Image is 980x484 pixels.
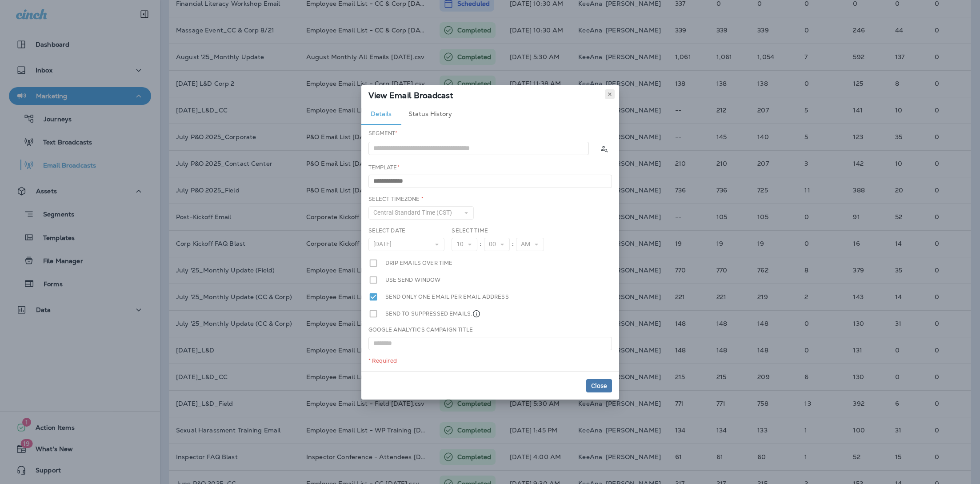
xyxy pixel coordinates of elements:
[385,292,509,302] label: Send only one email per email address
[484,238,510,251] button: 00
[516,238,544,251] button: AM
[477,238,484,251] div: :
[489,240,500,248] span: 00
[368,130,398,137] label: Segment
[368,227,406,234] label: Select Date
[385,309,481,319] label: Send to suppressed emails.
[361,104,401,125] button: Details
[373,209,456,216] span: Central Standard Time (CST)
[361,85,619,104] div: View Email Broadcast
[368,164,400,171] label: Template
[452,238,477,251] button: 10
[401,104,459,125] button: Status History
[368,326,473,333] label: Google Analytics Campaign Title
[373,240,395,248] span: [DATE]
[510,238,516,251] div: :
[368,357,612,364] div: * Required
[385,275,441,285] label: Use send window
[586,379,612,392] button: Close
[521,240,534,248] span: AM
[368,206,474,220] button: Central Standard Time (CST)
[456,240,467,248] span: 10
[385,258,453,268] label: Drip emails over time
[368,238,445,251] button: [DATE]
[591,383,607,389] span: Close
[596,140,612,156] button: Calculate the estimated number of emails to be sent based on selected segment. (This could take a...
[368,196,424,203] label: Select Timezone
[452,227,488,234] label: Select Time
